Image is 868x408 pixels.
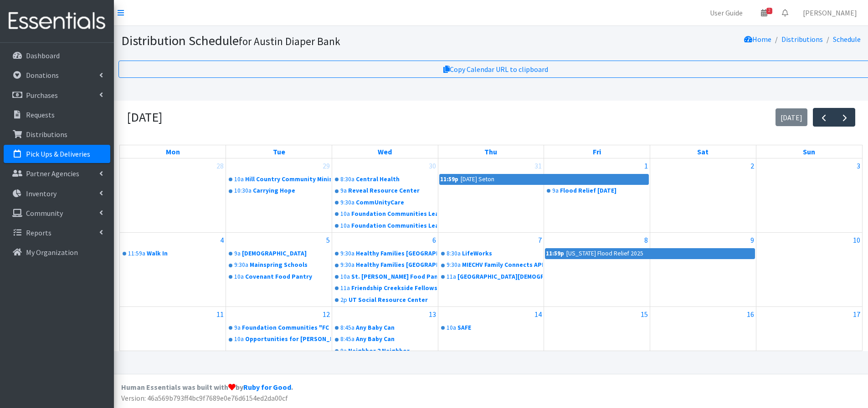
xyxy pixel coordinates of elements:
div: LifeWorks [462,249,543,258]
a: 9:30aCommUnityCare [333,197,437,208]
a: Wednesday [376,145,394,158]
a: Monday [164,145,182,158]
div: 9a [234,323,241,332]
a: Ruby for Good [243,382,291,392]
p: Distributions [26,130,67,139]
a: 9:30aHealthy Families [GEOGRAPHIC_DATA] [333,260,437,270]
a: 9:30aHealthy Families [GEOGRAPHIC_DATA] [333,248,437,259]
a: Partner Agencies [4,164,110,183]
td: August 6, 2025 [332,233,438,307]
p: Community [26,209,63,218]
a: Sunday [801,145,817,158]
div: 9a [340,347,347,356]
div: Foundation Communities Learning Centers [351,221,437,230]
p: Donations [26,71,59,80]
div: SAFE [457,323,543,332]
a: August 8, 2025 [642,233,650,247]
a: Schedule [833,35,861,44]
a: August 16, 2025 [745,307,756,321]
a: Friday [591,145,603,158]
a: 2 [754,4,775,22]
a: Donations [4,66,110,84]
p: Partner Agencies [26,169,79,178]
p: Dashboard [26,51,60,60]
a: Distributions [781,35,823,44]
a: August 3, 2025 [855,158,862,173]
img: HumanEssentials [4,6,110,36]
div: [DATE] Seton [460,174,495,184]
a: 8:45aAny Baby Can [333,322,437,333]
td: August 5, 2025 [226,233,332,307]
a: 10aFoundation Communities Learning Centers [333,220,437,231]
a: August 14, 2025 [533,307,544,321]
div: Any Baby Can [356,323,437,332]
p: My Organization [26,248,78,257]
td: July 29, 2025 [226,158,332,232]
div: Reveal Resource Center [348,186,437,195]
div: 10a [234,335,244,344]
a: 10:30aCarrying Hope [227,185,331,196]
a: August 2, 2025 [749,158,756,173]
div: 10a [340,221,350,230]
h1: Distribution Schedule [121,33,550,49]
a: August 5, 2025 [324,233,332,247]
div: 9a [234,249,241,258]
div: 9:30a [340,198,354,207]
td: August 1, 2025 [544,158,650,232]
a: August 6, 2025 [431,233,438,247]
td: August 3, 2025 [756,158,862,232]
div: Covenant Food Pantry [245,272,331,281]
div: UT Social Resource Center [349,296,437,305]
td: August 7, 2025 [438,233,544,307]
div: 11:59a [128,249,145,258]
div: MIECHV Family Connects APH - [GEOGRAPHIC_DATA] [462,260,543,270]
a: 11:59aWalk In [121,248,225,259]
div: Healthy Families [GEOGRAPHIC_DATA] [356,260,437,270]
td: July 28, 2025 [120,158,226,232]
div: 9a [552,186,559,195]
td: August 11, 2025 [120,306,226,369]
a: 9:30aMainspring Schools [227,260,331,270]
a: 9aNeighbor 2 Neighbor [333,346,437,357]
td: July 31, 2025 [438,158,544,232]
div: Neighbor 2 Neighbor [348,347,437,356]
a: July 29, 2025 [321,158,332,173]
div: St. [PERSON_NAME] Food Pantry [351,272,437,281]
div: 11:59p [545,249,565,259]
button: [DATE] [776,108,808,126]
td: August 9, 2025 [650,233,756,307]
div: Any Baby Can [356,335,437,344]
div: 9:30a [447,260,461,270]
div: 11a [340,284,350,293]
strong: Human Essentials was built with by . [121,382,293,392]
div: 9:30a [340,260,354,270]
a: 9aFoundation Communities "FC CHI" [227,322,331,333]
a: August 4, 2025 [218,233,226,247]
a: Requests [4,106,110,124]
td: July 30, 2025 [332,158,438,232]
button: Next month [834,108,855,127]
a: Tuesday [271,145,287,158]
div: 10a [447,323,456,332]
td: August 10, 2025 [756,233,862,307]
a: 10aOpportunities for [PERSON_NAME] and Burnet Counties [227,334,331,345]
div: 10a [340,209,350,219]
div: Central Health [356,175,437,184]
div: CommUnityCare [356,198,437,207]
a: Reports [4,224,110,242]
td: August 16, 2025 [650,306,756,369]
a: Distributions [4,125,110,143]
div: 8:30a [447,249,461,258]
div: 10:30a [234,186,252,195]
a: August 15, 2025 [639,307,650,321]
p: Pick Ups & Deliveries [26,149,90,158]
div: 11:59p [440,174,459,184]
div: 10a [234,272,244,281]
a: August 17, 2025 [851,307,862,321]
a: 2pUT Social Resource Center [333,295,437,306]
a: [PERSON_NAME] [796,4,864,22]
a: 9aFlood Relief [DATE] [545,185,649,196]
div: 9a [340,186,347,195]
a: User Guide [703,4,750,22]
a: August 12, 2025 [321,307,332,321]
